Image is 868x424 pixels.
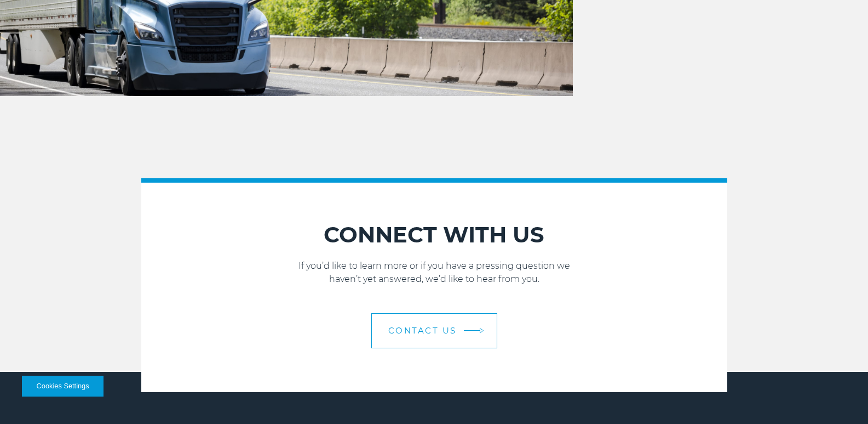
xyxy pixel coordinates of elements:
[371,313,497,348] a: Contact Us arrow arrow
[479,328,484,334] img: arrow
[388,326,457,335] span: Contact Us
[141,259,727,286] p: If you’d like to learn more or if you have a pressing question we haven’t yet answered, we’d like...
[22,376,104,397] button: Cookies Settings
[141,221,727,248] h2: CONNECT WITH US
[813,371,868,424] iframe: Chat Widget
